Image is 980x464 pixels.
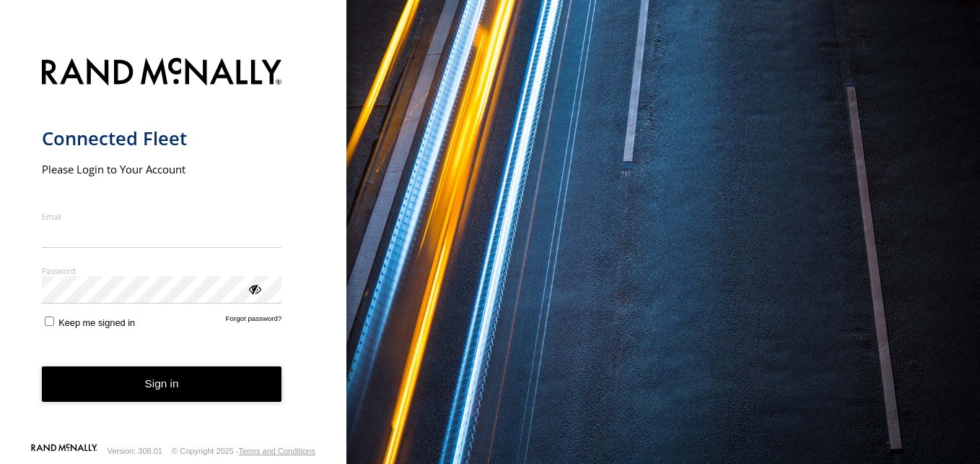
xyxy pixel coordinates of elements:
[226,314,282,328] a: Forgot password?
[31,444,97,458] a: Visit our Website
[172,447,315,455] div: © Copyright 2025 -
[42,162,282,176] h2: Please Login to Your Account
[108,447,162,455] div: Version: 308.01
[42,49,305,442] form: main
[42,211,282,222] label: Email
[42,55,282,92] img: Rand McNally
[42,366,282,402] button: Sign in
[42,126,282,150] h1: Connected Fleet
[239,447,315,455] a: Terms and Conditions
[42,265,282,276] label: Password
[45,317,54,326] input: Keep me signed in
[247,281,261,296] div: ViewPassword
[58,317,135,328] span: Keep me signed in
